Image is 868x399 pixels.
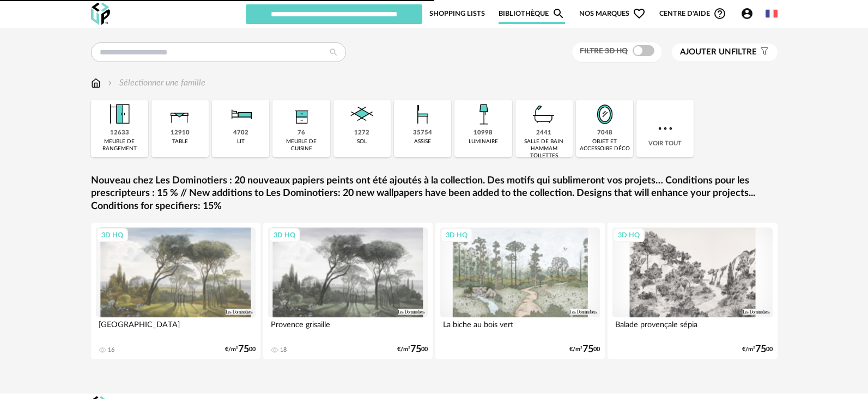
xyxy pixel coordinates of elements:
[757,47,769,58] span: Filter icon
[569,346,600,353] div: €/m² 00
[740,7,758,20] span: Account Circle icon
[298,129,305,137] div: 76
[171,129,190,137] div: 12910
[414,138,431,145] div: assise
[238,346,249,353] span: 75
[172,138,188,145] div: table
[413,129,432,137] div: 35754
[357,138,367,145] div: sol
[536,129,551,137] div: 2441
[410,346,421,353] span: 75
[269,228,300,242] div: 3D HQ
[469,100,498,129] img: Luminaire.png
[672,44,778,61] button: Ajouter unfiltre Filter icon
[469,138,498,145] div: luminaire
[529,100,559,129] img: Salle%20de%20bain.png
[579,3,646,24] span: Nos marques
[499,3,565,24] a: BibliothèqueMagnify icon
[597,129,612,137] div: 7048
[105,100,134,129] img: Meuble%20de%20rangement.png
[233,129,248,137] div: 4702
[740,7,754,20] span: Account Circle icon
[354,129,369,137] div: 1272
[408,100,438,129] img: Assise.png
[633,7,646,20] span: Heart Outline icon
[106,77,114,89] img: svg+xml;base64,PHN2ZyB3aWR0aD0iMTYiIGhlaWdodD0iMTYiIHZpZXdCb3g9IjAgMCAxNiAxNiIgZmlsbD0ibm9uZSIgeG...
[680,47,757,58] span: filtre
[165,100,195,129] img: Table.png
[590,100,620,129] img: Miroir.png
[237,138,245,145] div: lit
[636,100,694,157] div: Voir tout
[287,100,316,129] img: Rangement.png
[429,3,485,24] a: Shopping Lists
[347,100,377,129] img: Sol.png
[519,138,569,159] div: salle de bain hammam toilettes
[91,77,101,89] img: svg+xml;base64,PHN2ZyB3aWR0aD0iMTYiIGhlaWdodD0iMTciIHZpZXdCb3g9IjAgMCAxNiAxNyIgZmlsbD0ibm9uZSIgeG...
[552,7,565,20] span: Magnify icon
[96,228,128,242] div: 3D HQ
[612,317,773,339] div: Balade provençale sépia
[655,119,675,138] img: more.7b13dc1.svg
[755,346,766,353] span: 75
[579,138,630,152] div: objet et accessoire déco
[435,223,605,359] a: 3D HQ La biche au bois vert €/m²7500
[226,100,256,129] img: Literie.png
[225,346,256,353] div: €/m² 00
[108,346,114,354] div: 16
[742,346,773,353] div: €/m² 00
[263,223,433,359] a: 3D HQ Provence grisaille 18 €/m²7500
[110,129,129,137] div: 12633
[440,317,600,339] div: La biche au bois vert
[766,8,778,20] img: fr
[659,7,726,20] span: Centre d'aideHelp Circle Outline icon
[94,138,145,152] div: meuble de rangement
[91,175,778,213] a: Nouveau chez Les Dominotiers : 20 nouveaux papiers peints ont été ajoutés à la collection. Des mo...
[91,223,261,359] a: 3D HQ [GEOGRAPHIC_DATA] 16 €/m²7500
[397,346,428,353] div: €/m² 00
[474,129,493,137] div: 10998
[91,3,110,25] img: OXP
[713,7,726,20] span: Help Circle Outline icon
[106,77,205,89] div: Sélectionner une famille
[441,228,472,242] div: 3D HQ
[280,346,287,354] div: 18
[613,228,645,242] div: 3D HQ
[582,346,593,353] span: 75
[276,138,326,152] div: meuble de cuisine
[680,48,731,56] span: Ajouter un
[608,223,778,359] a: 3D HQ Balade provençale sépia €/m²7500
[268,317,428,339] div: Provence grisaille
[580,47,628,55] span: Filtre 3D HQ
[96,317,256,339] div: [GEOGRAPHIC_DATA]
